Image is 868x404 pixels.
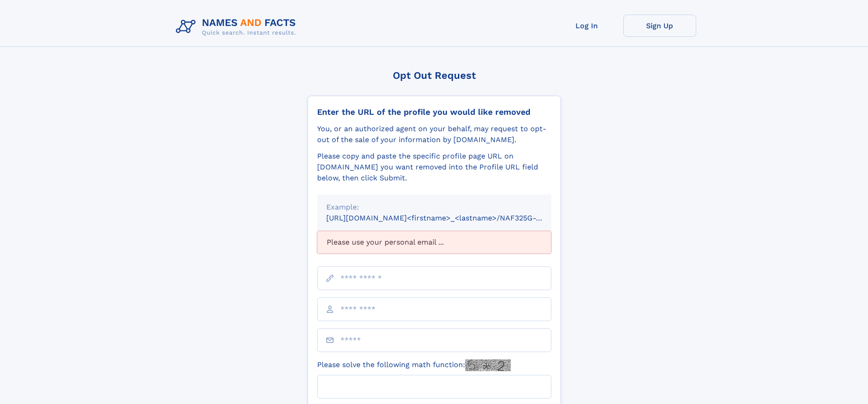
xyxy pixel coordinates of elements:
img: Logo Names and Facts [172,15,303,39]
div: Opt Out Request [308,70,561,81]
small: [URL][DOMAIN_NAME]<firstname>_<lastname>/NAF325G-xxxxxxxx [326,214,569,222]
div: Please use your personal email ... [317,231,551,254]
div: Please copy and paste the specific profile page URL on [DOMAIN_NAME] you want removed into the Pr... [317,151,551,184]
a: Sign Up [623,15,696,37]
div: Example: [326,202,542,213]
a: Log In [550,15,623,37]
label: Please solve the following math function: [317,359,511,371]
div: You, or an authorized agent on your behalf, may request to opt-out of the sale of your informatio... [317,123,551,145]
div: Enter the URL of the profile you would like removed [317,107,551,117]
